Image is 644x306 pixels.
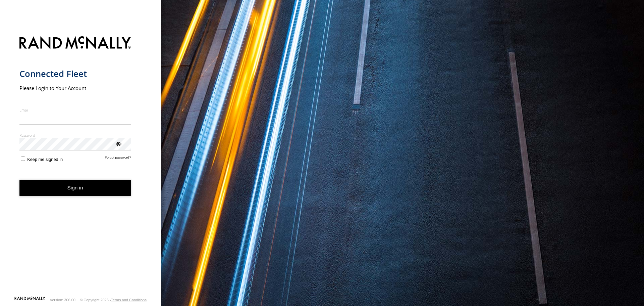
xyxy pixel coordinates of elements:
a: Terms and Conditions [111,298,147,302]
a: Forgot password? [105,156,131,162]
button: Sign in [19,180,131,196]
div: © Copyright 2025 - [80,298,147,302]
span: Keep me signed in [27,157,63,162]
label: Password [19,133,131,138]
div: Version: 306.00 [50,298,75,302]
a: Visit our Website [14,297,45,303]
label: Email [19,107,131,113]
h2: Please Login to Your Account [19,85,131,91]
input: Keep me signed in [21,157,25,161]
div: ViewPassword [115,140,121,147]
form: main [19,32,142,296]
h1: Connected Fleet [19,68,131,79]
img: Rand McNally [19,35,131,52]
